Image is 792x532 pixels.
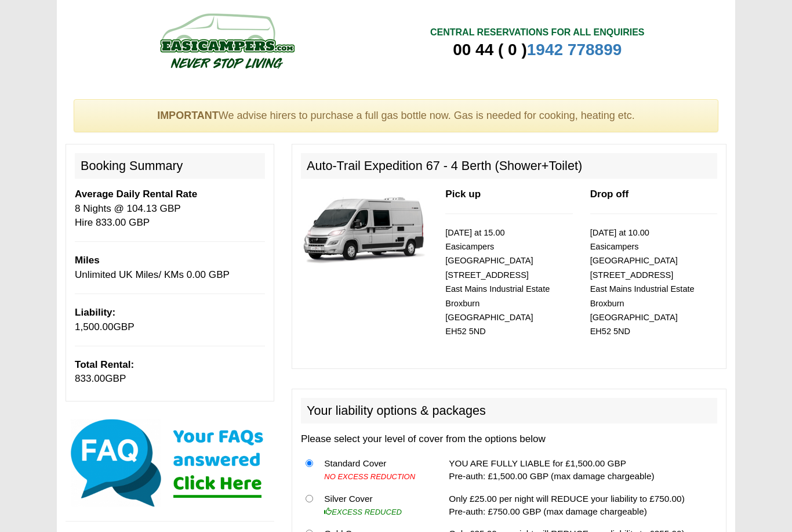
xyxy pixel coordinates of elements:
div: We advise hirers to purchase a full gas bottle now. Gas is needed for cooking, heating etc. [74,99,718,133]
p: Please select your level of cover from the options below [301,432,717,446]
div: 00 44 ( 0 ) [430,39,645,60]
td: Only £25.00 per night will REDUCE your liability to £750.00) Pre-auth: £750.00 GBP (max damage ch... [444,487,717,523]
b: Drop off [590,189,628,200]
h2: Booking Summary [75,153,265,179]
p: GBP [75,358,265,386]
b: Miles [75,255,100,266]
i: NO EXCESS REDUCTION [324,472,415,481]
b: Pick up [445,189,481,200]
span: 833.00 [75,373,105,384]
img: campers-checkout-logo.png [117,9,337,73]
p: Unlimited UK Miles/ KMs 0.00 GBP [75,254,265,282]
span: 1,500.00 [75,321,114,332]
td: Standard Cover [319,453,431,488]
strong: IMPORTANT [157,110,219,121]
img: 337.jpg [301,187,428,269]
h2: Your liability options & packages [301,398,717,424]
b: Total Rental: [75,359,134,370]
p: GBP [75,306,265,334]
td: Silver Cover [319,487,431,523]
b: Liability: [75,307,115,318]
i: EXCESS REDUCED [324,508,402,516]
td: YOU ARE FULLY LIABLE for £1,500.00 GBP Pre-auth: £1,500.00 GBP (max damage chargeable) [444,453,717,488]
small: [DATE] at 15.00 Easicampers [GEOGRAPHIC_DATA] [STREET_ADDRESS] East Mains Industrial Estate Broxb... [445,228,550,336]
small: [DATE] at 10.00 Easicampers [GEOGRAPHIC_DATA] [STREET_ADDRESS] East Mains Industrial Estate Broxb... [590,228,695,336]
h2: Auto-Trail Expedition 67 - 4 Berth (Shower+Toilet) [301,153,717,179]
b: Average Daily Rental Rate [75,189,197,200]
p: 8 Nights @ 104.13 GBP Hire 833.00 GBP [75,187,265,230]
div: CENTRAL RESERVATIONS FOR ALL ENQUIRIES [430,26,645,39]
img: Click here for our most common FAQs [66,417,274,509]
a: 1942 778899 [527,41,622,59]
